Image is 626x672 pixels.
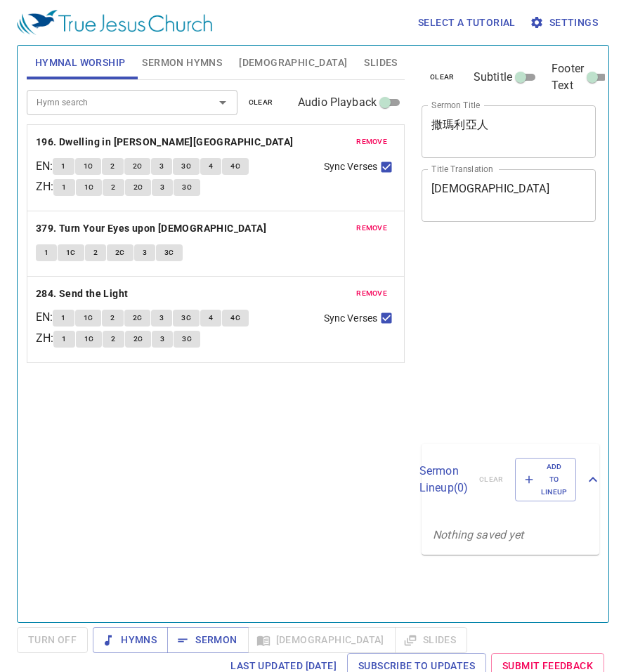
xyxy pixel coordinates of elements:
[160,181,164,194] span: 3
[412,10,521,36] button: Select a tutorial
[164,246,174,259] span: 3C
[156,244,183,261] button: 3C
[230,160,240,173] span: 4C
[240,94,282,111] button: clear
[419,463,468,496] p: Sermon Lineup ( 0 )
[62,181,66,194] span: 1
[133,312,143,324] span: 2C
[125,331,152,348] button: 2C
[36,330,53,347] p: ZH :
[422,444,599,516] div: Sermon Lineup(0)clearAdd to Lineup
[36,133,296,151] button: 196. Dwelling in [PERSON_NAME][GEOGRAPHIC_DATA]
[200,158,221,175] button: 4
[36,309,53,326] p: EN :
[173,310,200,327] button: 3C
[348,133,396,150] button: remove
[133,160,143,173] span: 2C
[102,158,123,175] button: 2
[53,310,74,327] button: 1
[174,331,200,348] button: 3C
[111,181,115,194] span: 2
[110,160,115,173] span: 2
[160,333,164,345] span: 3
[200,310,221,327] button: 4
[133,181,143,194] span: 2C
[61,312,65,324] span: 1
[124,158,151,175] button: 2C
[111,333,115,345] span: 2
[44,246,48,259] span: 1
[36,178,53,195] p: ZH :
[230,312,240,324] span: 4C
[430,71,455,84] span: clear
[159,160,164,173] span: 3
[364,54,397,72] span: Slides
[356,136,387,148] span: remove
[348,285,396,302] button: remove
[36,133,294,151] b: 196. Dwelling in [PERSON_NAME][GEOGRAPHIC_DATA]
[209,160,213,173] span: 4
[76,179,103,196] button: 1C
[222,310,249,327] button: 4C
[66,246,76,259] span: 1C
[36,244,57,261] button: 1
[213,93,233,112] button: Open
[348,220,396,237] button: remove
[75,310,102,327] button: 1C
[151,158,172,175] button: 3
[174,179,200,196] button: 3C
[115,246,125,259] span: 2C
[107,244,133,261] button: 2C
[474,69,512,86] span: Subtitle
[527,10,604,36] button: Settings
[422,69,463,86] button: clear
[159,312,164,324] span: 3
[324,311,377,326] span: Sync Verses
[552,60,584,94] span: Footer Text
[102,310,123,327] button: 2
[239,54,347,72] span: [DEMOGRAPHIC_DATA]
[17,10,212,35] img: True Jesus Church
[36,220,269,237] button: 379. Turn Your Eyes upon [DEMOGRAPHIC_DATA]
[53,179,74,196] button: 1
[84,160,93,173] span: 1C
[62,333,66,345] span: 1
[356,287,387,300] span: remove
[36,285,131,303] button: 284. Send the Light
[84,181,94,194] span: 1C
[209,312,213,324] span: 4
[324,159,377,174] span: Sync Verses
[124,310,151,327] button: 2C
[93,246,98,259] span: 2
[143,246,147,259] span: 3
[431,118,586,145] textarea: 撒瑪利亞人
[416,237,563,438] iframe: from-child
[133,333,143,345] span: 2C
[249,96,273,109] span: clear
[178,631,237,649] span: Sermon
[356,222,387,235] span: remove
[142,54,222,72] span: Sermon Hymns
[93,627,168,653] button: Hymns
[524,461,568,499] span: Add to Lineup
[181,312,191,324] span: 3C
[75,158,102,175] button: 1C
[103,179,124,196] button: 2
[167,627,248,653] button: Sermon
[84,312,93,324] span: 1C
[36,285,129,303] b: 284. Send the Light
[76,331,103,348] button: 1C
[134,244,155,261] button: 3
[152,179,173,196] button: 3
[53,331,74,348] button: 1
[84,333,94,345] span: 1C
[36,220,266,237] b: 379. Turn Your Eyes upon [DEMOGRAPHIC_DATA]
[431,182,586,209] textarea: [DEMOGRAPHIC_DATA]
[182,333,192,345] span: 3C
[181,160,191,173] span: 3C
[222,158,249,175] button: 4C
[58,244,84,261] button: 1C
[104,631,157,649] span: Hymns
[85,244,106,261] button: 2
[125,179,152,196] button: 2C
